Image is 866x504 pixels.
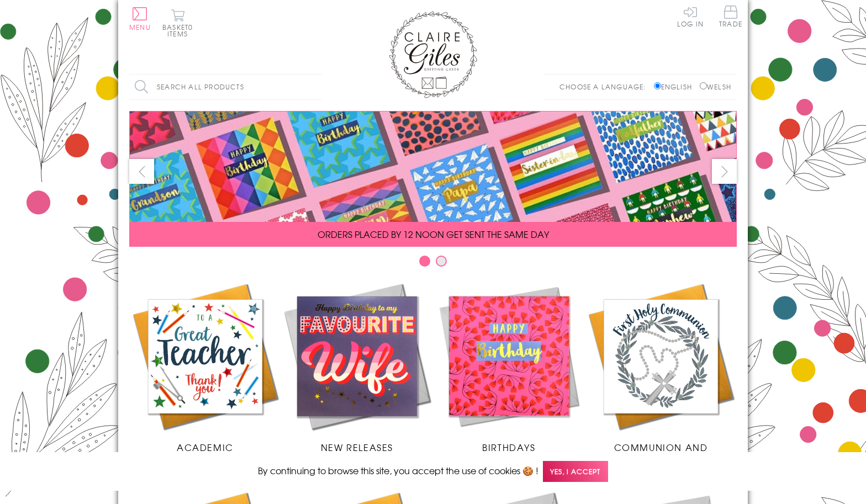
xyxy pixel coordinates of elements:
[654,82,661,89] input: English
[318,227,549,241] span: ORDERS PLACED BY 12 NOON GET SENT THE SAME DAY
[162,9,193,37] button: Basket0 items
[167,22,193,39] span: 0 items
[436,256,447,267] button: Carousel Page 2
[321,441,393,454] span: New Releases
[700,82,731,92] label: Welsh
[719,6,742,27] span: Trade
[614,441,708,467] span: Communion and Confirmation
[129,7,151,30] button: Menu
[677,6,704,27] a: Log In
[585,280,737,467] a: Communion and Confirmation
[559,82,652,92] p: Choose a language:
[719,6,742,29] a: Trade
[311,75,323,99] input: Search
[177,441,234,454] span: Academic
[281,280,433,454] a: New Releases
[654,82,698,92] label: English
[700,82,707,89] input: Welsh
[389,11,477,98] img: Claire Giles Greetings Cards
[419,256,430,267] button: Carousel Page 1 (Current Slide)
[129,22,151,32] span: Menu
[129,255,737,272] div: Carousel Pagination
[433,280,585,454] a: Birthdays
[482,441,535,454] span: Birthdays
[129,159,154,184] button: prev
[543,461,608,482] span: Yes, I accept
[712,159,737,184] button: next
[129,75,323,99] input: Search all products
[129,280,281,454] a: Academic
